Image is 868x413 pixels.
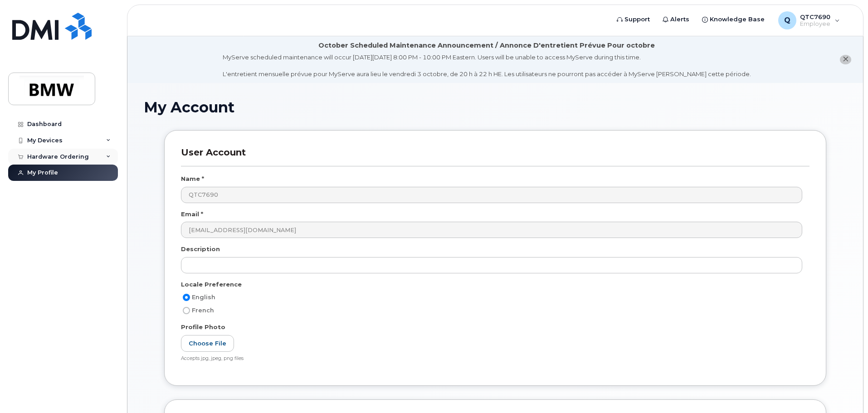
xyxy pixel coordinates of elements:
[181,335,234,352] label: Choose File
[181,280,242,289] label: Locale Preference
[183,307,190,314] input: French
[840,55,851,64] button: close notification
[144,99,847,115] h1: My Account
[181,355,802,362] div: Accepts jpg, jpeg, png files
[192,307,214,314] span: French
[183,294,190,301] input: English
[192,294,215,301] span: English
[181,245,220,253] label: Description
[829,374,861,406] iframe: Messenger Launcher
[181,323,225,331] label: Profile Photo
[181,210,203,219] label: Email *
[318,41,655,50] div: October Scheduled Maintenance Announcement / Annonce D'entretient Prévue Pour octobre
[181,147,809,166] h3: User Account
[223,53,751,78] div: MyServe scheduled maintenance will occur [DATE][DATE] 8:00 PM - 10:00 PM Eastern. Users will be u...
[181,175,204,183] label: Name *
